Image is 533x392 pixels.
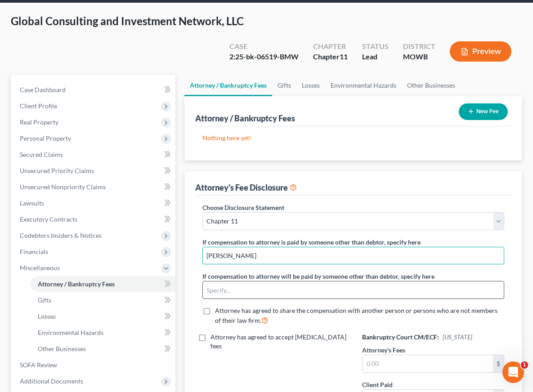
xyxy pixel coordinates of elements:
[20,264,60,272] span: Miscellaneous
[20,232,102,239] span: Codebtors Insiders & Notices
[362,41,389,52] div: Status
[20,199,44,207] span: Lawsuits
[195,113,295,124] div: Attorney / Bankruptcy Fees
[13,357,175,373] a: SOFA Review
[38,329,103,336] span: Environmental Hazards
[20,167,94,174] span: Unsecured Priority Claims
[38,280,115,288] span: Attorney / Bankruptcy Fees
[229,52,299,62] div: 2:25-bk-06519-BMW
[202,203,284,212] label: Choose Disclosure Statement
[31,276,175,292] a: Attorney / Bankruptcy Fees
[202,134,504,143] p: Nothing here yet!
[521,361,528,369] span: 1
[215,307,497,324] span: Attorney has agreed to share the compensation with another person or persons who are not members ...
[362,380,393,389] label: Client Paid
[38,345,86,352] span: Other Businesses
[13,195,175,211] a: Lawsuits
[13,211,175,227] a: Executory Contracts
[20,215,77,223] span: Executory Contracts
[13,179,175,195] a: Unsecured Nonpriority Claims
[202,272,434,281] label: If compensation to attorney will be paid by someone other than debtor, specify here
[20,183,106,191] span: Unsecured Nonpriority Claims
[272,75,296,96] a: Gifts
[443,333,472,341] span: [US_STATE]
[211,333,346,350] span: Attorney has agreed to accept [MEDICAL_DATA] fees
[20,151,63,158] span: Secured Claims
[38,312,56,320] span: Losses
[402,75,461,96] a: Other Businesses
[11,14,244,27] span: Global Consulting and Investment Network, LLC
[13,82,175,98] a: Case Dashboard
[20,134,71,142] span: Personal Property
[20,86,66,94] span: Case Dashboard
[325,75,402,96] a: Environmental Hazards
[202,237,421,247] label: If compensation to attorney is paid by someone other than debtor, specify here
[38,296,51,304] span: Gifts
[296,75,325,96] a: Losses
[362,52,389,62] div: Lead
[20,248,48,255] span: Financials
[184,75,272,96] a: Attorney / Bankruptcy Fees
[403,41,435,52] div: District
[362,333,504,342] h6: Bankruptcy Court CM/ECF:
[493,355,504,372] div: $
[31,308,175,325] a: Losses
[13,147,175,163] a: Secured Claims
[203,281,504,298] input: Specify...
[20,102,57,110] span: Client Profile
[195,182,297,193] div: Attorney's Fee Disclosure
[229,41,299,52] div: Case
[459,103,508,120] button: New Fee
[20,377,83,385] span: Additional Documents
[20,118,58,126] span: Real Property
[31,325,175,341] a: Environmental Hazards
[450,41,511,62] button: Preview
[502,361,524,383] iframe: Intercom live chat
[31,292,175,308] a: Gifts
[340,52,348,61] span: 11
[363,355,493,372] input: 0.00
[203,247,504,264] input: Specify...
[13,163,175,179] a: Unsecured Priority Claims
[313,52,348,62] div: Chapter
[313,41,348,52] div: Chapter
[403,52,435,62] div: MOWB
[31,341,175,357] a: Other Businesses
[20,361,57,369] span: SOFA Review
[362,345,405,355] label: Attorney's Fees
